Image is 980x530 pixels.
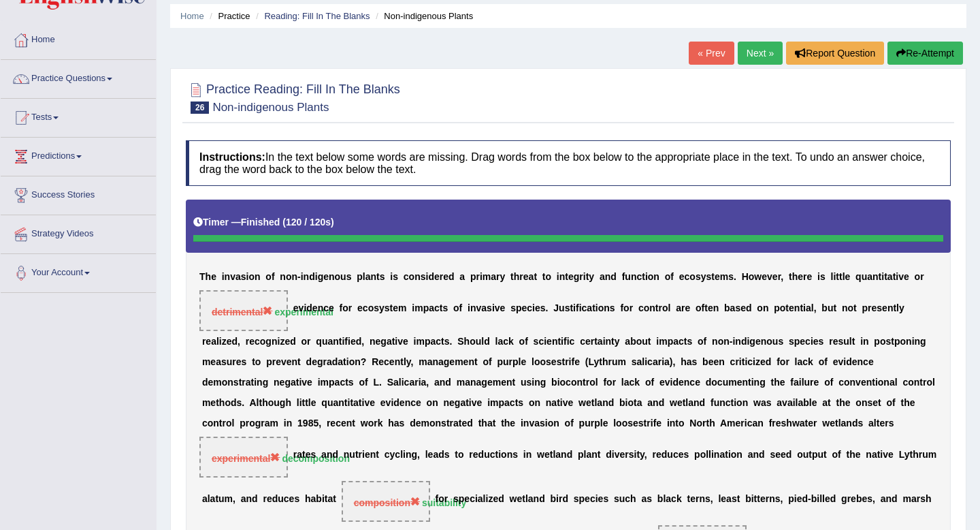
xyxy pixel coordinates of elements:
[443,271,448,282] b: e
[604,302,610,313] b: n
[546,271,552,282] b: o
[476,271,479,282] b: r
[559,302,565,313] b: u
[211,336,216,347] b: a
[658,302,661,313] b: r
[453,302,459,313] b: o
[540,302,546,313] b: s
[290,336,296,347] b: d
[559,271,566,282] b: n
[853,302,857,313] b: t
[272,271,275,282] b: f
[280,271,286,282] b: n
[193,217,334,228] h5: Timer —
[514,271,520,282] b: h
[380,271,385,282] b: s
[340,302,343,313] b: f
[573,302,576,313] b: i
[893,302,896,313] b: t
[568,271,574,282] b: e
[272,336,278,347] b: n
[370,336,376,347] b: n
[679,271,685,282] b: e
[702,302,705,313] b: f
[557,271,559,282] b: i
[304,271,310,282] b: n
[662,302,668,313] b: o
[335,271,341,282] b: o
[620,302,623,313] b: f
[500,271,506,282] b: y
[689,271,696,282] b: o
[491,271,496,282] b: a
[792,271,798,282] b: h
[426,271,429,282] b: i
[284,336,290,347] b: e
[206,271,212,282] b: h
[742,271,749,282] b: H
[390,271,393,282] b: i
[315,271,318,282] b: i
[393,302,398,313] b: e
[803,302,806,313] b: i
[1,176,156,211] a: Success Stories
[344,336,348,347] b: f
[186,80,400,114] h2: Practice Reading: Fill In The Blanks
[623,302,630,313] b: o
[249,336,255,347] b: e
[592,302,595,313] b: t
[414,271,421,282] b: n
[241,217,280,228] b: Finished
[212,307,272,317] span: detrimental
[867,271,872,282] b: a
[372,10,473,22] li: Non-indigenous Plants
[274,307,333,317] strong: experimental
[492,302,495,313] b: i
[642,271,645,282] b: t
[638,302,644,313] b: c
[836,271,839,282] b: t
[794,302,800,313] b: n
[241,271,246,282] b: s
[291,271,297,282] b: n
[605,271,611,282] b: n
[868,302,871,313] b: r
[230,271,235,282] b: v
[728,271,734,282] b: s
[371,271,377,282] b: n
[412,302,414,313] b: i
[293,302,299,313] b: e
[1,138,156,172] a: Predictions
[713,302,719,313] b: n
[470,271,476,282] b: p
[781,271,783,282] b: ,
[423,302,429,313] b: p
[448,271,455,282] b: d
[480,271,483,282] b: i
[459,302,463,313] b: f
[798,271,803,282] b: e
[306,302,312,313] b: d
[785,302,789,313] b: t
[821,302,828,313] b: b
[806,302,811,313] b: a
[820,271,826,282] b: s
[915,271,921,282] b: o
[595,302,598,313] b: i
[206,10,250,22] li: Practice
[636,271,642,282] b: c
[312,302,318,313] b: e
[180,11,204,21] a: Home
[519,271,523,282] b: r
[655,302,659,313] b: t
[286,217,331,228] b: 120 / 120s
[227,336,232,347] b: e
[685,302,690,313] b: e
[749,271,755,282] b: o
[522,302,527,313] b: e
[598,302,604,313] b: o
[579,271,583,282] b: r
[516,302,522,313] b: p
[685,271,690,282] b: c
[340,271,346,282] b: u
